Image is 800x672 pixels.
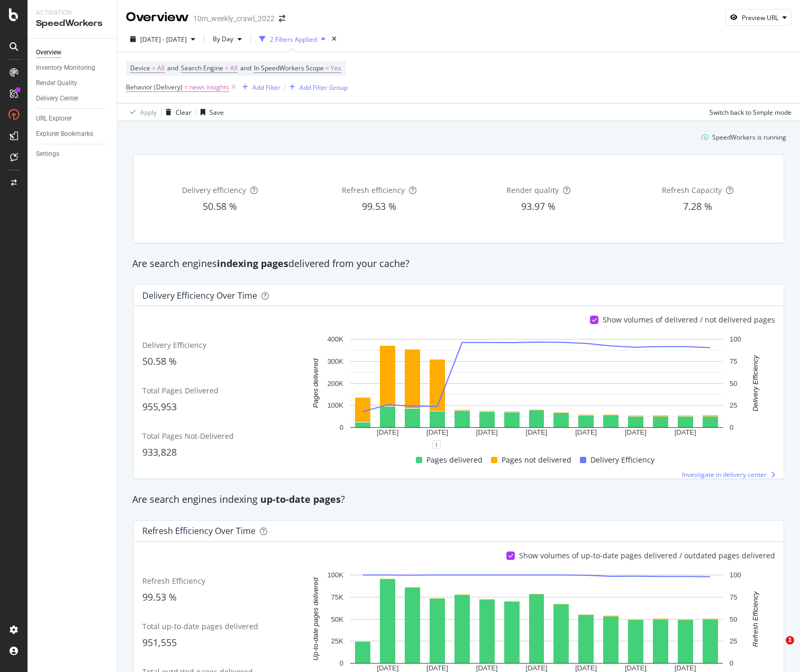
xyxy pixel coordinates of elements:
text: 75 [730,357,737,365]
text: 75 [730,593,737,601]
span: = [325,63,329,72]
text: 0 [340,424,343,431]
span: Behavior (Delivery) [126,82,183,91]
div: Show volumes of up-to-date pages delivered / outdated pages delivered [519,550,775,561]
text: [DATE] [476,664,498,672]
text: 25 [730,637,737,645]
span: = [184,82,188,91]
text: 50 [730,380,737,388]
span: 951,555 [142,636,177,649]
span: 1 [786,636,794,645]
text: 25K [331,637,343,645]
button: Preview URL [725,9,792,26]
strong: up-to-date pages [260,493,341,505]
span: 50.58 % [142,355,177,367]
div: Refresh Efficiency over time [142,526,256,536]
div: Are search engines indexing ? [127,493,790,507]
span: 93.97 % [521,200,556,213]
text: [DATE] [675,664,696,672]
a: Settings [36,149,110,160]
button: 2 Filters Applied [255,31,330,48]
span: Refresh Efficiency [142,576,205,586]
div: Add Filter Group [299,83,348,92]
span: news insights [189,80,229,95]
button: Add Filter [238,81,280,94]
div: 2 Filters Applied [270,35,317,44]
div: Activation [36,8,108,17]
text: 0 [340,659,343,667]
button: By Day [208,31,246,48]
span: Total Pages Not-Delivered [142,431,234,441]
div: 1 [432,440,441,449]
span: All [230,61,238,76]
text: [DATE] [625,664,647,672]
text: Pages delivered [312,358,320,408]
a: URL Explorer [36,113,110,124]
div: Render Quality [36,78,77,89]
span: 955,953 [142,400,177,413]
span: 99.53 % [142,591,177,603]
span: By Day [208,34,233,43]
div: Delivery Center [36,93,78,104]
div: Clear [176,108,192,117]
div: Inventory Monitoring [36,62,95,73]
span: 99.53 % [362,200,396,213]
div: Add Filter [252,83,280,92]
svg: A chart. [304,334,769,445]
span: All [157,61,165,76]
div: Explorer Bookmarks [36,128,93,140]
div: Delivery Efficiency over time [142,290,257,301]
span: 7.28 % [683,200,712,213]
span: Total Pages Delivered [142,385,219,395]
span: Pages not delivered [502,454,571,466]
span: Delivery Efficiency [142,340,206,350]
iframe: Intercom live chat [764,636,789,661]
text: 50 [730,615,737,623]
text: Refresh Efficiency [751,591,759,647]
div: Show volumes of delivered / not delivered pages [603,315,775,325]
span: Device [130,63,150,72]
a: Explorer Bookmarks [36,128,110,140]
a: Render Quality [36,78,110,89]
span: Search Engine [181,63,223,72]
text: 25 [730,401,737,409]
span: and [167,63,178,72]
text: Delivery Efficiency [751,355,759,412]
span: In SpeedWorkers Scope [254,63,324,72]
text: 100K [328,401,344,409]
div: Preview URL [742,13,778,22]
a: Delivery Center [36,93,110,104]
span: Delivery efficiency [182,185,246,195]
span: Yes [331,61,341,76]
span: 933,828 [142,446,177,458]
span: = [225,63,229,72]
text: Up-to-date pages delivered [312,577,320,661]
text: [DATE] [625,428,647,436]
text: 0 [730,424,733,431]
text: [DATE] [526,664,548,672]
text: 50K [331,615,343,623]
div: SpeedWorkers is running [712,133,786,142]
div: SpeedWorkers [36,17,108,30]
text: [DATE] [575,664,597,672]
button: [DATE] - [DATE] [126,31,199,48]
button: Add Filter Group [285,81,348,94]
button: Clear [161,104,192,121]
text: 300K [328,357,344,365]
text: 200K [328,380,344,388]
text: [DATE] [426,664,448,672]
text: 400K [328,335,344,343]
text: [DATE] [377,428,398,436]
button: Switch back to Simple mode [705,104,792,121]
a: Inventory Monitoring [36,62,110,73]
button: Apply [126,104,157,121]
strong: indexing pages [217,257,288,270]
span: = [152,63,156,72]
div: 10m_weekly_crawl_2022 [193,13,275,24]
span: 50.58 % [203,200,237,213]
div: arrow-right-arrow-left [279,15,285,22]
text: 100K [328,571,344,579]
div: Switch back to Simple mode [710,108,792,117]
div: Settings [36,149,59,160]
